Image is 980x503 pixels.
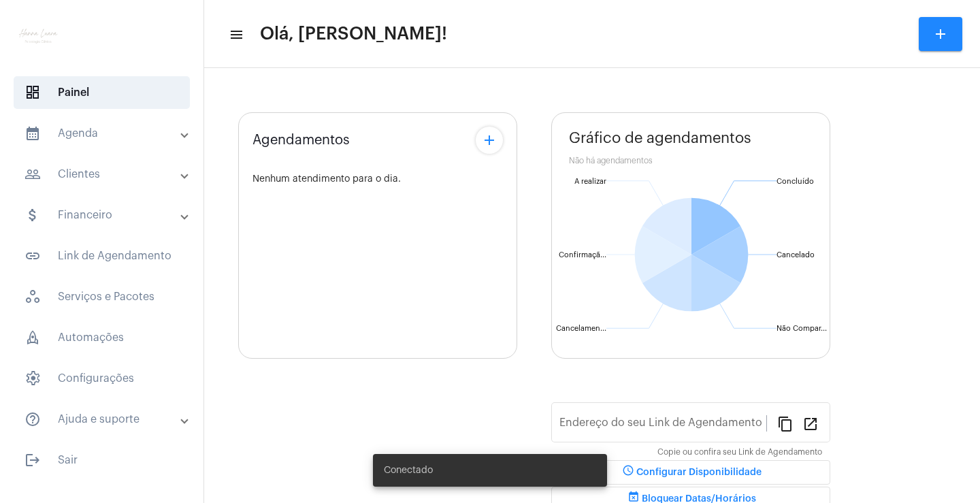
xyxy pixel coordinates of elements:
text: Confirmaçã... [559,251,606,259]
span: sidenav icon [24,329,41,346]
span: Configurar Disponibilidade [620,468,762,477]
mat-expansion-panel-header: sidenav iconClientes [8,158,203,191]
span: sidenav icon [24,370,41,387]
text: Não Compar... [777,325,827,332]
mat-icon: schedule [620,464,636,481]
span: Olá, [PERSON_NAME]! [260,23,447,45]
mat-expansion-panel-header: sidenav iconAjuda e suporte [8,403,203,436]
span: Automações [14,321,190,354]
span: sidenav icon [24,289,41,305]
mat-panel-title: Financeiro [24,207,182,223]
input: Link [559,419,766,432]
mat-icon: sidenav icon [229,27,242,43]
mat-icon: sidenav icon [24,248,41,264]
mat-panel-title: Agenda [24,125,182,142]
span: Painel [14,76,190,109]
text: Cancelado [777,251,815,259]
button: Configurar Disponibilidade [551,460,830,485]
span: Conectado [384,464,433,477]
mat-expansion-panel-header: sidenav iconFinanceiro [8,199,203,231]
mat-icon: add [932,26,949,42]
span: Configurações [14,362,190,395]
span: Link de Agendamento [14,240,190,272]
mat-icon: sidenav icon [24,411,41,427]
mat-icon: sidenav icon [24,452,41,468]
span: Agendamentos [252,133,350,148]
mat-icon: sidenav icon [24,166,41,182]
mat-panel-title: Ajuda e suporte [24,411,182,427]
span: Serviços e Pacotes [14,280,190,313]
div: Nenhum atendimento para o dia. [252,174,503,184]
text: Concluído [777,178,814,185]
mat-icon: content_copy [777,415,794,432]
mat-icon: sidenav icon [24,125,41,142]
mat-icon: open_in_new [802,415,819,432]
mat-expansion-panel-header: sidenav iconAgenda [8,117,203,150]
mat-icon: sidenav icon [24,207,41,223]
mat-hint: Copie ou confira seu Link de Agendamento [657,448,822,457]
text: Cancelamen... [556,325,606,332]
span: sidenav icon [24,84,41,101]
mat-panel-title: Clientes [24,166,182,182]
span: Gráfico de agendamentos [569,130,751,146]
text: A realizar [574,178,606,185]
mat-icon: add [481,132,497,148]
span: Sair [14,444,190,476]
img: f9e0517c-2aa2-1b6c-d26d-1c000eb5ca88.png [11,7,65,61]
